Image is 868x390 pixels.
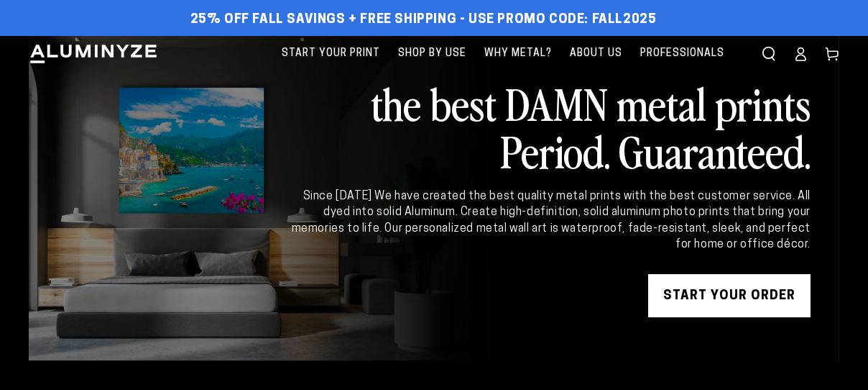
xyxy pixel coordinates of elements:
[648,274,811,317] a: START YOUR Order
[484,45,552,63] span: Why Metal?
[29,43,158,65] img: Aluminyze
[563,36,629,71] a: About Us
[398,45,466,63] span: Shop By Use
[477,36,559,71] a: Why Metal?
[753,38,785,70] summary: Search our site
[190,12,657,28] span: 25% off FALL Savings + Free Shipping - Use Promo Code: FALL2025
[570,45,622,63] span: About Us
[282,45,380,63] span: Start Your Print
[640,45,724,63] span: Professionals
[274,36,387,71] a: Start Your Print
[391,36,474,71] a: Shop By Use
[289,189,811,253] div: Since [DATE] We have created the best quality metal prints with the best customer service. All dy...
[633,36,731,71] a: Professionals
[289,79,811,174] h2: the best DAMN metal prints Period. Guaranteed.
